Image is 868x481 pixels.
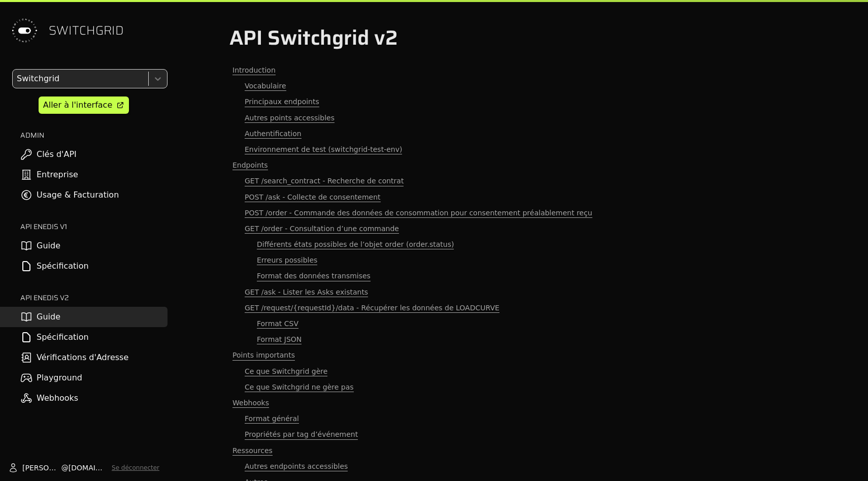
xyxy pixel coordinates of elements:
[245,367,327,376] span: Ce que Switchgrid gère
[229,427,811,442] a: Propriétés par tag d’événement
[229,459,811,474] a: Autres endpoints accessibles
[229,284,811,300] a: GET /ask - Lister les Asks existants
[229,237,811,252] a: Différents états possibles de l’objet order (order.status)
[229,316,811,332] a: Format CSV
[229,205,811,221] a: POST /order - Commande des données de consommation pour consentement préalablement reçu
[20,221,168,232] h2: API ENEDIS v1
[232,161,268,170] span: Endpoints
[229,94,811,110] a: Principaux endpoints
[229,347,811,363] a: Points importants
[229,110,811,126] a: Autres points accessibles
[229,268,811,284] a: Format des données transmises
[245,382,354,392] span: Ce que Switchgrid ne gère pas
[112,464,159,472] button: Se déconnecter
[49,22,124,39] span: SWITCHGRID
[229,411,811,427] a: Format général
[229,332,811,347] a: Format JSON
[245,287,368,297] span: GET /ask - Lister les Asks existants
[245,145,402,154] span: Environnement de test (switchgrid-test-env)
[245,303,499,313] span: GET /request/{requestId}/data - Récupérer les données de LOADCURVE
[229,364,811,379] a: Ce que Switchgrid gère
[22,463,61,473] span: [PERSON_NAME]
[39,97,129,114] a: Aller à l'interface
[20,130,168,140] h2: ADMIN
[229,379,811,395] a: Ce que Switchgrid ne gère pas
[229,142,811,157] a: Environnement de test (switchgrid-test-env)
[245,97,319,107] span: Principaux endpoints
[245,430,358,439] span: Propriétés par tag d’événement
[232,446,273,456] span: Ressources
[229,26,811,50] h1: API Switchgrid v2
[245,193,381,202] span: POST /ask - Collecte de consentement
[229,443,811,459] a: Ressources
[245,208,592,218] span: POST /order - Commande des données de consommation pour consentement préalablement reçu
[20,293,168,303] h2: API ENEDIS v2
[257,335,302,344] span: Format JSON
[232,66,276,75] span: Introduction
[43,99,112,111] div: Aller à l'interface
[61,463,69,473] span: @
[229,189,811,205] a: POST /ask - Collecte de consentement
[229,126,811,142] a: Authentification
[245,414,299,424] span: Format général
[245,224,399,234] span: GET /order - Consultation d’une commande
[229,221,811,237] a: GET /order - Consultation d’une commande
[245,462,348,471] span: Autres endpoints accessibles
[229,395,811,411] a: Webhooks
[229,173,811,189] a: GET /search_contract - Recherche de contrat
[245,176,404,186] span: GET /search_contract - Recherche de contrat
[245,129,302,139] span: Authentification
[245,113,335,123] span: Autres points accessibles
[245,81,286,91] span: Vocabulaire
[232,350,295,360] span: Points importants
[232,398,269,408] span: Webhooks
[257,319,298,329] span: Format CSV
[257,255,317,265] span: Erreurs possibles
[229,78,811,94] a: Vocabulaire
[229,252,811,268] a: Erreurs possibles
[229,62,811,78] a: Introduction
[229,300,811,316] a: GET /request/{requestId}/data - Récupérer les données de LOADCURVE
[257,271,371,281] span: Format des données transmises
[229,157,811,173] a: Endpoints
[69,463,108,473] span: [DOMAIN_NAME]
[257,240,454,249] span: Différents états possibles de l’objet order (order.status)
[8,14,41,47] img: Switchgrid Logo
